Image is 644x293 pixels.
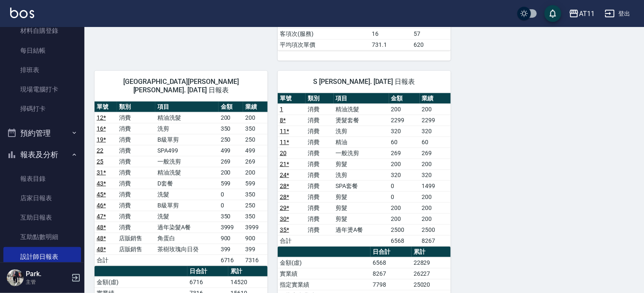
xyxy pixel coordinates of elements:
[105,78,257,94] span: [GEOGRAPHIC_DATA][PERSON_NAME][PERSON_NAME]. [DATE] 日報表
[579,8,595,19] div: AT11
[371,268,411,279] td: 8267
[219,255,243,266] td: 6716
[26,270,69,278] h5: Park.
[3,169,81,188] a: 報表目錄
[411,247,451,258] th: 累計
[219,145,243,156] td: 499
[420,137,451,148] td: 60
[117,233,155,244] td: 店販銷售
[117,211,155,222] td: 消費
[243,112,268,123] td: 200
[117,123,155,134] td: 消費
[155,211,219,222] td: 洗髮
[155,112,219,123] td: 精油洗髮
[420,224,451,235] td: 2500
[26,278,69,286] p: 主管
[219,233,243,244] td: 900
[334,104,389,115] td: 精油洗髮
[334,213,389,224] td: 剪髮
[420,235,451,246] td: 8267
[389,126,420,137] td: 320
[278,39,370,50] td: 平均項次單價
[117,189,155,200] td: 消費
[97,158,103,165] a: 25
[306,104,333,115] td: 消費
[306,180,333,191] td: 消費
[155,156,219,167] td: 一般洗剪
[228,277,268,288] td: 14520
[306,169,333,180] td: 消費
[288,78,441,86] span: S [PERSON_NAME]. [DATE] 日報表
[306,126,333,137] td: 消費
[243,167,268,178] td: 200
[117,200,155,211] td: 消費
[278,235,306,246] td: 合計
[219,211,243,222] td: 350
[389,235,420,246] td: 6568
[219,134,243,145] td: 250
[420,148,451,159] td: 269
[243,123,268,134] td: 350
[117,244,155,255] td: 店販銷售
[95,102,268,266] table: a dense table
[411,268,451,279] td: 26227
[306,148,333,159] td: 消費
[389,137,420,148] td: 60
[219,222,243,233] td: 3999
[3,99,81,118] a: 掃碼打卡
[278,268,371,279] td: 實業績
[155,134,219,145] td: B級單剪
[420,93,451,104] th: 業績
[117,156,155,167] td: 消費
[10,8,34,18] img: Logo
[278,93,306,104] th: 單號
[371,247,411,258] th: 日合計
[3,188,81,208] a: 店家日報表
[3,60,81,80] a: 排班表
[370,28,412,39] td: 16
[420,159,451,169] td: 200
[3,80,81,99] a: 現場電腦打卡
[155,167,219,178] td: 精油洗髮
[389,159,420,169] td: 200
[219,189,243,200] td: 0
[219,123,243,134] td: 350
[566,5,598,22] button: AT11
[95,255,117,266] td: 合計
[306,191,333,202] td: 消費
[117,112,155,123] td: 消費
[420,104,451,115] td: 200
[243,145,268,156] td: 499
[219,156,243,167] td: 269
[389,148,420,159] td: 269
[420,180,451,191] td: 1499
[306,224,333,235] td: 消費
[334,126,389,137] td: 洗剪
[601,6,634,22] button: 登出
[187,266,228,277] th: 日合計
[155,102,219,113] th: 項目
[187,277,228,288] td: 6716
[280,150,287,156] a: 20
[155,200,219,211] td: B級單剪
[306,93,333,104] th: 類別
[389,104,420,115] td: 200
[306,202,333,213] td: 消費
[243,134,268,145] td: 250
[3,122,81,144] button: 預約管理
[544,5,561,22] button: save
[278,28,370,39] td: 客項次(服務)
[243,222,268,233] td: 3999
[420,169,451,180] td: 320
[155,123,219,134] td: 洗剪
[219,102,243,113] th: 金額
[3,227,81,247] a: 互助點數明細
[3,41,81,60] a: 每日結帳
[155,222,219,233] td: 過年染髮A餐
[389,115,420,126] td: 2299
[243,156,268,167] td: 269
[243,211,268,222] td: 350
[306,159,333,169] td: 消費
[3,144,81,166] button: 報表及分析
[420,115,451,126] td: 2299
